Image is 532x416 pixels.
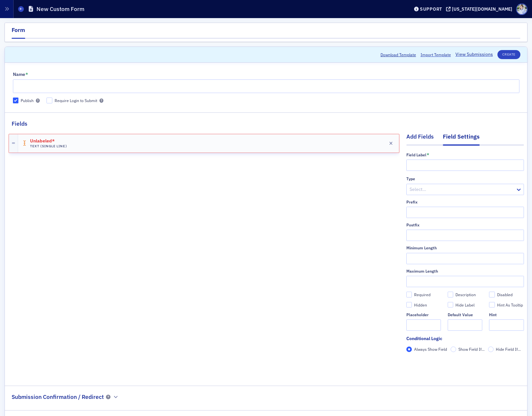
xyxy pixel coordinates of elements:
h1: New Custom Form [37,5,84,13]
div: Add Fields [406,132,434,144]
div: Minimum Length [406,245,437,250]
button: Download Template [381,52,416,57]
span: View Submissions [455,51,493,58]
input: Publish [13,98,19,103]
input: Required [406,292,412,297]
span: Always Show Field [414,347,447,352]
span: Import Template [421,52,451,57]
input: Always Show Field [406,347,412,352]
div: Disabled [497,292,513,297]
abbr: This field is required [26,72,28,77]
div: Form [12,26,25,39]
div: Conditional Logic [406,335,442,342]
h2: Fields [12,120,27,128]
div: Default Value [448,312,473,317]
input: Show Field If... [451,347,456,352]
input: Description [448,292,454,297]
div: [US_STATE][DOMAIN_NAME] [452,6,512,12]
div: Support [420,6,442,12]
div: Hint [489,312,497,317]
div: Maximum Length [406,269,438,274]
div: Hint As Tooltip [497,302,523,308]
div: Field Label [406,152,426,157]
div: Type [406,176,415,181]
input: Require Login to Submit [47,98,52,103]
span: Show Field If... [458,347,485,352]
span: Unlabeled* [30,139,66,144]
button: Create [497,50,520,59]
div: Name [13,72,25,78]
input: Hide Label [448,302,454,308]
input: Hide Field If... [488,347,494,352]
div: Prefix [406,200,418,204]
div: Description [455,292,476,297]
input: Hint As Tooltip [489,302,495,308]
input: Hidden [406,302,412,308]
div: Field Settings [443,132,480,145]
span: Hide Field If... [496,347,521,352]
h4: Text (Single Line) [30,144,67,148]
div: Publish [21,98,34,103]
input: Disabled [489,292,495,297]
div: Require Login to Submit [55,98,97,103]
abbr: This field is required [427,152,429,157]
div: Postfix [406,223,420,227]
button: [US_STATE][DOMAIN_NAME] [446,7,515,11]
div: Placeholder [406,312,429,317]
div: Hide Label [455,302,475,308]
div: Hidden [414,302,427,308]
h2: Submission Confirmation / Redirect [12,393,104,401]
div: Required [414,292,431,297]
span: Profile [516,4,527,15]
